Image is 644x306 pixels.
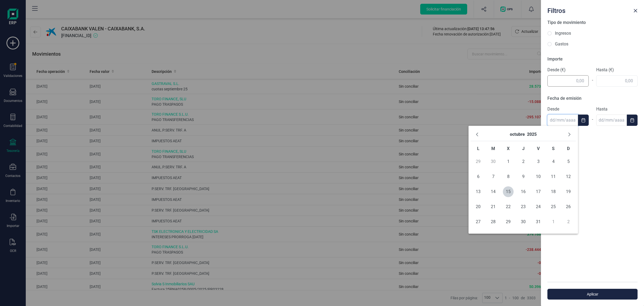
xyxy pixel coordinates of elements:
td: 03/10/2025 [531,154,546,169]
td: 20/10/2025 [471,199,486,214]
td: 29/10/2025 [501,214,516,229]
span: 20 [473,201,484,212]
button: Next Month [565,130,574,139]
span: 4 [548,156,559,167]
span: 30 [518,216,529,227]
span: 9 [518,171,529,182]
span: D [567,146,570,151]
span: 14 [488,186,499,197]
td: 31/10/2025 [531,214,546,229]
td: 22/10/2025 [501,199,516,214]
span: 24 [533,201,544,212]
span: S [552,146,555,151]
span: 25 [548,201,559,212]
label: Gastos [555,41,568,47]
td: 14/10/2025 [486,184,501,199]
div: - [589,74,596,87]
button: Choose Month [510,130,525,139]
td: 24/10/2025 [531,199,546,214]
td: 21/10/2025 [486,199,501,214]
input: dd/mm/aaaa [547,115,578,126]
td: 17/10/2025 [531,184,546,199]
input: 0,00 [547,75,589,87]
span: V [537,146,540,151]
span: 8 [503,171,514,182]
span: 23 [518,201,529,212]
button: Close [631,6,640,15]
span: 17 [533,186,544,197]
button: Previous Month [473,130,481,139]
div: Choose Date [469,126,578,234]
td: 11/10/2025 [546,169,561,184]
td: 02/11/2025 [561,214,576,229]
span: 31 [533,216,544,227]
td: 26/10/2025 [561,199,576,214]
td: 13/10/2025 [471,184,486,199]
span: 11 [548,171,559,182]
span: 16 [518,186,529,197]
span: 21 [488,201,499,212]
input: dd/mm/aaaa [596,115,627,126]
span: 28 [488,216,499,227]
span: 29 [503,216,514,227]
span: 15 [503,186,514,197]
td: 29/09/2025 [471,154,486,169]
label: Hasta (€) [596,67,638,73]
td: 04/10/2025 [546,154,561,169]
td: 15/10/2025 [501,184,516,199]
span: Tipo de movimiento [547,20,586,25]
td: 28/10/2025 [486,214,501,229]
td: 01/11/2025 [546,214,561,229]
span: J [522,146,525,151]
td: 07/10/2025 [486,169,501,184]
span: 26 [563,201,574,212]
td: 16/10/2025 [516,184,531,199]
td: 23/10/2025 [516,199,531,214]
span: L [477,146,480,151]
span: 2 [518,156,529,167]
td: 30/10/2025 [516,214,531,229]
button: Aplicar [547,289,638,300]
td: 05/10/2025 [561,154,576,169]
span: 5 [563,156,574,167]
span: 6 [473,171,484,182]
div: - [589,113,596,126]
td: 18/10/2025 [546,184,561,199]
span: 10 [533,171,544,182]
label: Desde [547,106,589,112]
label: Desde (€) [547,67,589,73]
span: M [491,146,495,151]
td: 09/10/2025 [516,169,531,184]
label: Ingresos [555,30,571,37]
td: 02/10/2025 [516,154,531,169]
td: 10/10/2025 [531,169,546,184]
span: 13 [473,186,484,197]
span: 18 [548,186,559,197]
span: Importe [547,56,563,62]
span: 12 [563,171,574,182]
span: 22 [503,201,514,212]
div: Filtros [545,4,631,15]
span: Fecha de emisión [547,96,581,101]
button: Choose Date [627,115,638,126]
button: Choose Date [578,115,589,126]
td: 19/10/2025 [561,184,576,199]
td: 06/10/2025 [471,169,486,184]
span: 1 [503,156,514,167]
span: 7 [488,171,499,182]
label: Hasta [596,106,638,112]
span: X [507,146,510,151]
input: 0,00 [596,75,638,87]
td: 25/10/2025 [546,199,561,214]
span: 27 [473,216,484,227]
button: Choose Year [527,130,537,139]
td: 01/10/2025 [501,154,516,169]
td: 30/09/2025 [486,154,501,169]
span: 3 [533,156,544,167]
td: 08/10/2025 [501,169,516,184]
td: 27/10/2025 [471,214,486,229]
span: Aplicar [554,291,631,297]
td: 12/10/2025 [561,169,576,184]
span: 19 [563,186,574,197]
